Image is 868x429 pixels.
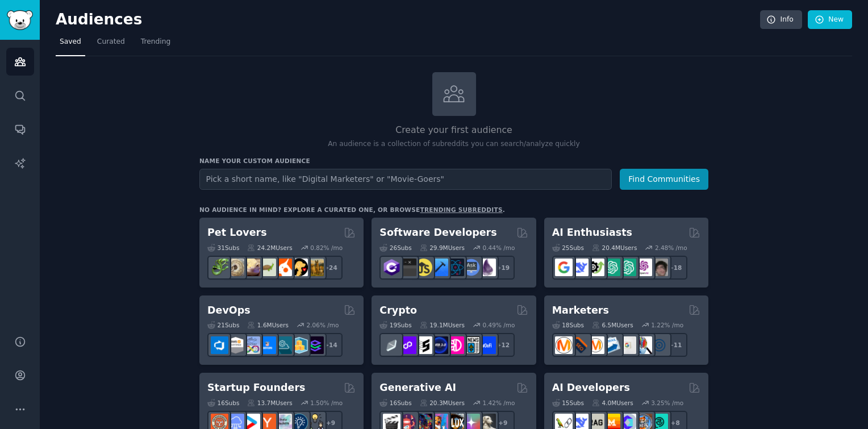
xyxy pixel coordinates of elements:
[478,336,496,354] img: defi_
[399,336,416,354] img: 0xPolygon
[552,226,632,240] h2: AI Enthusiasts
[483,244,515,252] div: 0.44 % /mo
[650,336,668,354] img: OnlineMarketing
[290,259,308,276] img: PetAdvice
[306,336,324,354] img: PlatformEngineers
[651,321,683,329] div: 1.22 % /mo
[211,259,228,276] img: herpetology
[258,259,276,276] img: turtle
[555,336,573,354] img: content_marketing
[420,206,502,213] a: trending subreddits
[651,399,683,407] div: 3.25 % /mo
[93,33,129,56] a: Curated
[141,37,170,47] span: Trending
[310,244,343,252] div: 0.82 % /mo
[571,259,589,276] img: DeepSeek
[207,381,305,395] h2: Startup Founders
[379,244,411,252] div: 26 Sub s
[207,321,239,329] div: 21 Sub s
[491,256,515,280] div: + 19
[650,259,668,276] img: ArtificalIntelligence
[319,256,343,280] div: + 24
[446,259,464,276] img: reactnative
[431,259,448,276] img: iOSProgramming
[243,259,260,276] img: leopardgeckos
[247,399,292,407] div: 13.7M Users
[635,259,652,276] img: OpenAIDev
[415,259,432,276] img: learnjavascript
[379,303,417,318] h2: Crypto
[137,33,174,56] a: Trending
[199,123,708,138] h2: Create your first audience
[620,169,708,190] button: Find Communities
[227,336,244,354] img: AWS_Certified_Experts
[227,259,244,276] img: ballpython
[462,259,480,276] img: AskComputerScience
[207,226,267,240] h2: Pet Lovers
[199,206,505,214] div: No audience in mind? Explore a curated one, or browse .
[592,399,633,407] div: 4.0M Users
[290,336,308,354] img: aws_cdk
[379,321,411,329] div: 19 Sub s
[56,33,85,56] a: Saved
[808,10,852,30] a: New
[199,157,708,165] h3: Name your custom audience
[379,226,496,240] h2: Software Developers
[663,256,687,280] div: + 18
[619,336,636,354] img: googleads
[97,37,125,47] span: Curated
[603,259,620,276] img: chatgpt_promptDesign
[247,321,289,329] div: 1.6M Users
[552,244,584,252] div: 25 Sub s
[571,336,589,354] img: bigseo
[307,321,339,329] div: 2.06 % /mo
[655,244,687,252] div: 2.48 % /mo
[379,381,456,395] h2: Generative AI
[258,336,276,354] img: DevOpsLinks
[462,336,480,354] img: CryptoNews
[552,303,609,318] h2: Marketers
[420,321,465,329] div: 19.1M Users
[592,244,637,252] div: 20.4M Users
[663,333,687,357] div: + 11
[243,336,260,354] img: Docker_DevOps
[491,333,515,357] div: + 12
[383,336,400,354] img: ethfinance
[555,259,573,276] img: GoogleGeminiAI
[431,336,448,354] img: web3
[635,336,652,354] img: MarketingResearch
[446,336,464,354] img: defiblockchain
[274,336,292,354] img: platformengineering
[199,169,612,190] input: Pick a short name, like "Digital Marketers" or "Movie-Goers"
[399,259,416,276] img: software
[603,336,620,354] img: Emailmarketing
[420,399,465,407] div: 20.3M Users
[211,336,228,354] img: azuredevops
[56,11,760,29] h2: Audiences
[619,259,636,276] img: chatgpt_prompts_
[415,336,432,354] img: ethstaker
[552,399,584,407] div: 15 Sub s
[379,399,411,407] div: 16 Sub s
[552,321,584,329] div: 18 Sub s
[592,321,633,329] div: 6.5M Users
[207,303,251,318] h2: DevOps
[274,259,292,276] img: cockatiel
[247,244,292,252] div: 24.2M Users
[552,381,630,395] h2: AI Developers
[207,399,239,407] div: 16 Sub s
[60,37,81,47] span: Saved
[760,10,802,30] a: Info
[7,10,33,30] img: GummySearch logo
[310,399,343,407] div: 1.50 % /mo
[483,399,515,407] div: 1.42 % /mo
[207,244,239,252] div: 31 Sub s
[483,321,515,329] div: 0.49 % /mo
[420,244,465,252] div: 29.9M Users
[199,139,708,149] p: An audience is a collection of subreddits you can search/analyze quickly
[306,259,324,276] img: dogbreed
[383,259,400,276] img: csharp
[587,336,604,354] img: AskMarketing
[478,259,496,276] img: elixir
[319,333,343,357] div: + 14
